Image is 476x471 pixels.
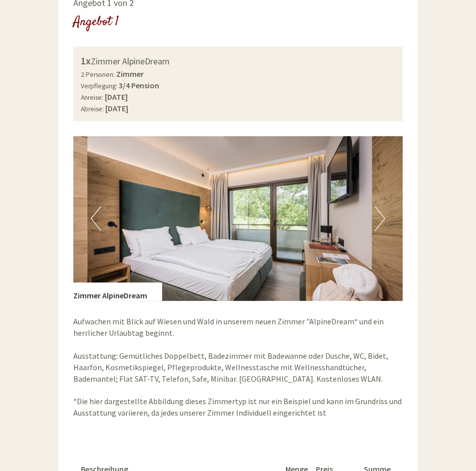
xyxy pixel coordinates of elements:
b: [DATE] [105,104,128,114]
div: Zimmer AlpineDream [81,54,395,69]
b: 3/4 Pension [119,81,159,91]
div: Zimmer AlpineDream [73,283,162,302]
button: Next [375,207,385,232]
div: Sie [176,29,314,37]
small: Abreise: [81,105,104,114]
b: 1x [81,55,91,67]
div: Guten Tag, wie können wir Ihnen helfen? [171,27,322,57]
p: Aufwachen mit Blick auf Wiesen und Wald in unserem neuen Zimmer "AlpineDream“ und ein herrlicher ... [73,316,403,419]
small: Verpflegung: [81,82,117,91]
button: Previous [91,207,101,232]
div: Mittwoch [139,7,191,24]
b: Zimmer [116,69,144,79]
small: Anreise: [81,94,103,102]
div: Angebot 1 [73,13,119,32]
small: 11:01 [176,48,314,55]
b: [DATE] [105,92,128,102]
button: Senden [269,263,329,280]
small: 2 Personen: [81,71,115,79]
img: image [73,137,403,301]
